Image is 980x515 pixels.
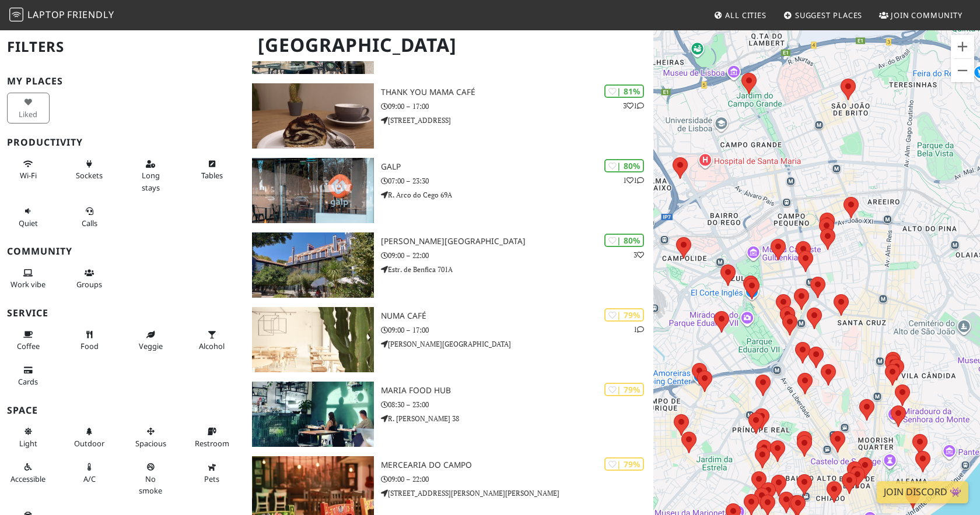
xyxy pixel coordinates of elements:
p: 1 1 [623,175,644,186]
img: Thank You Mama Café [252,83,374,149]
button: Zoom out [951,59,974,82]
img: Palácio Baldaya [252,232,374,298]
img: NUMA CAFÉ [252,307,374,372]
button: Quiet [7,202,50,232]
div: | 79% [604,308,644,322]
p: 09:00 – 17:00 [381,101,653,112]
p: 09:00 – 22:00 [381,250,653,261]
a: All Cities [709,5,771,26]
a: Suggest Places [779,5,867,26]
p: 09:00 – 17:00 [381,324,653,336]
button: Wi-Fi [7,154,50,185]
button: Zoom in [951,35,974,58]
span: Group tables [76,279,102,290]
div: | 79% [604,457,644,471]
button: Veggie [129,325,172,356]
span: Join Community [891,10,963,20]
p: 3 [633,249,644,260]
p: Estr. de Benfica 701A [381,264,653,275]
span: Quiet [19,218,38,228]
button: Long stays [129,154,172,197]
h3: My Places [7,76,238,87]
button: No smoke [129,457,172,500]
p: [PERSON_NAME][GEOGRAPHIC_DATA] [381,338,653,350]
span: Alcohol [199,341,225,351]
a: Galp | 80% 11 Galp 07:00 – 23:30 R. Arco do Cego 69A [245,158,653,223]
div: | 80% [604,159,644,172]
button: Food [68,325,111,356]
button: A/C [68,457,111,488]
p: R. [PERSON_NAME] 38 [381,413,653,424]
img: Galp [252,158,374,223]
div: | 79% [604,383,644,396]
p: [STREET_ADDRESS][PERSON_NAME][PERSON_NAME] [381,488,653,499]
span: Outdoor area [74,438,104,449]
span: Power sockets [76,170,103,181]
a: NUMA CAFÉ | 79% 1 NUMA CAFÉ 09:00 – 17:00 [PERSON_NAME][GEOGRAPHIC_DATA] [245,307,653,372]
h3: Service [7,308,238,319]
p: 3 1 [623,100,644,111]
span: Air conditioned [83,474,96,484]
a: Join Discord 👾 [877,481,968,503]
div: | 81% [604,84,644,98]
p: [STREET_ADDRESS] [381,115,653,126]
a: Palácio Baldaya | 80% 3 [PERSON_NAME][GEOGRAPHIC_DATA] 09:00 – 22:00 Estr. de Benfica 701A [245,232,653,298]
img: Maria Food Hub [252,382,374,447]
h3: Maria Food Hub [381,386,653,396]
span: Laptop [27,8,65,21]
h3: Thank You Mama Café [381,87,653,97]
a: Maria Food Hub | 79% Maria Food Hub 08:30 – 23:00 R. [PERSON_NAME] 38 [245,382,653,447]
h3: NUMA CAFÉ [381,311,653,321]
span: All Cities [725,10,766,20]
button: Outdoor [68,422,111,453]
span: Suggest Places [795,10,863,20]
h3: Community [7,246,238,257]
span: Coffee [17,341,40,351]
span: Pet friendly [204,474,219,484]
div: | 80% [604,234,644,247]
span: Stable Wi-Fi [20,170,37,181]
span: Friendly [67,8,114,21]
h3: Mercearia do Campo [381,460,653,470]
button: Tables [191,154,233,185]
h3: Space [7,405,238,416]
img: LaptopFriendly [9,8,23,22]
span: Veggie [139,341,163,351]
button: Restroom [191,422,233,453]
button: Accessible [7,457,50,488]
button: Groups [68,263,111,294]
span: Spacious [135,438,166,449]
span: Restroom [195,438,229,449]
span: Credit cards [18,376,38,387]
button: Calls [68,202,111,232]
span: Long stays [142,170,160,192]
p: 07:00 – 23:30 [381,175,653,186]
h3: Galp [381,162,653,172]
p: 08:30 – 23:00 [381,399,653,410]
span: Work-friendly tables [201,170,223,181]
p: 1 [633,324,644,335]
a: Join Community [874,5,967,26]
span: Food [80,341,99,351]
button: Spacious [129,422,172,453]
a: Thank You Mama Café | 81% 31 Thank You Mama Café 09:00 – 17:00 [STREET_ADDRESS] [245,83,653,149]
button: Cards [7,361,50,391]
h1: [GEOGRAPHIC_DATA] [249,29,651,61]
span: Accessible [10,474,45,484]
button: Pets [191,457,233,488]
button: Light [7,422,50,453]
button: Alcohol [191,325,233,356]
h2: Filters [7,29,238,65]
p: R. Arco do Cego 69A [381,189,653,200]
span: Natural light [19,438,37,449]
button: Work vibe [7,263,50,294]
h3: [PERSON_NAME][GEOGRAPHIC_DATA] [381,237,653,246]
a: LaptopFriendly LaptopFriendly [9,5,114,26]
button: Coffee [7,325,50,356]
span: Video/audio calls [82,218,97,228]
span: Smoke free [139,474,162,496]
h3: Productivity [7,137,238,148]
span: People working [10,279,45,290]
button: Sockets [68,154,111,185]
p: 09:00 – 22:00 [381,474,653,485]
